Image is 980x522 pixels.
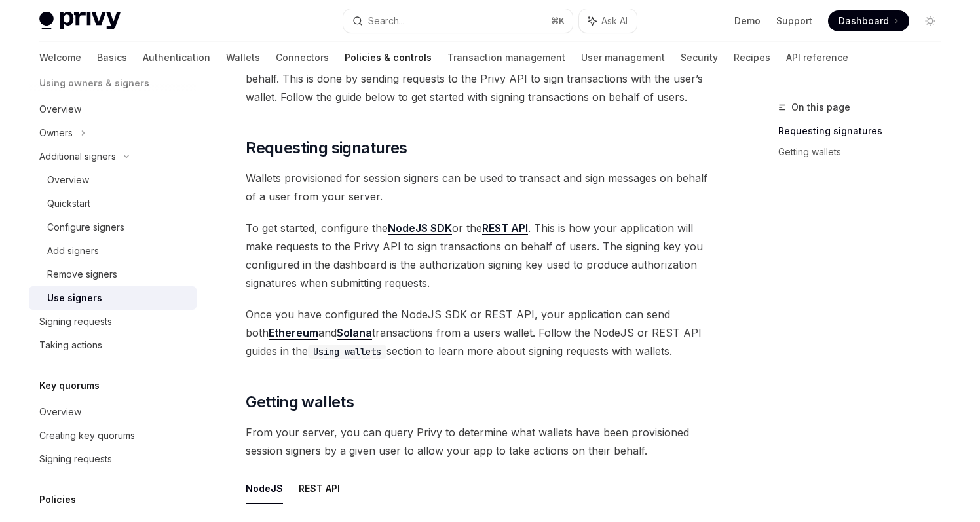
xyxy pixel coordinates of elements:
a: Dashboard [828,10,909,31]
span: To get started, configure the or the . This is how your application will make requests to the Pri... [246,219,718,292]
span: From your server, you can query Privy to determine what wallets have been provisioned session sig... [246,423,718,460]
button: REST API [299,473,340,504]
button: Ask AI [579,9,637,33]
a: Security [681,42,718,73]
a: Taking actions [29,333,197,357]
a: Overview [29,400,197,424]
span: Once you have configured the NodeJS SDK or REST API, your application can send both and transacti... [246,305,718,360]
div: Configure signers [47,219,124,235]
div: Additional signers [39,149,116,164]
span: Once your user’s have session signers on their wallets, your app can take actions on their behalf... [246,51,718,106]
a: Signing requests [29,310,197,333]
div: Overview [39,102,81,117]
a: User management [581,42,665,73]
span: ⌘ K [551,16,565,26]
a: Ethereum [269,326,318,340]
a: Wallets [226,42,260,73]
a: API reference [786,42,848,73]
a: Quickstart [29,192,197,215]
span: Dashboard [839,14,889,28]
a: Remove signers [29,263,197,286]
div: Signing requests [39,451,112,467]
div: Search... [368,13,405,29]
a: Recipes [734,42,770,73]
h5: Key quorums [39,378,100,394]
a: NodeJS SDK [388,221,452,235]
a: Authentication [143,42,210,73]
a: Overview [29,98,197,121]
a: Solana [337,326,372,340]
a: Support [776,14,812,28]
div: Add signers [47,243,99,259]
button: NodeJS [246,473,283,504]
code: Using wallets [308,345,386,359]
a: Creating key quorums [29,424,197,447]
a: Transaction management [447,42,565,73]
span: Ask AI [601,14,628,28]
a: Getting wallets [778,141,951,162]
a: Add signers [29,239,197,263]
a: Signing requests [29,447,197,471]
span: On this page [791,100,850,115]
a: REST API [482,221,528,235]
div: Remove signers [47,267,117,282]
a: Configure signers [29,215,197,239]
a: Policies & controls [345,42,432,73]
button: Toggle dark mode [920,10,941,31]
a: Requesting signatures [778,121,951,141]
a: Connectors [276,42,329,73]
a: Demo [734,14,761,28]
a: Use signers [29,286,197,310]
div: Creating key quorums [39,428,135,443]
h5: Policies [39,492,76,508]
span: Wallets provisioned for session signers can be used to transact and sign messages on behalf of a ... [246,169,718,206]
img: light logo [39,12,121,30]
a: Welcome [39,42,81,73]
div: Owners [39,125,73,141]
div: Quickstart [47,196,90,212]
a: Basics [97,42,127,73]
div: Overview [39,404,81,420]
span: Getting wallets [246,392,354,413]
button: Search...⌘K [343,9,573,33]
div: Overview [47,172,89,188]
div: Signing requests [39,314,112,329]
span: Requesting signatures [246,138,407,158]
div: Taking actions [39,337,102,353]
a: Overview [29,168,197,192]
div: Use signers [47,290,102,306]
